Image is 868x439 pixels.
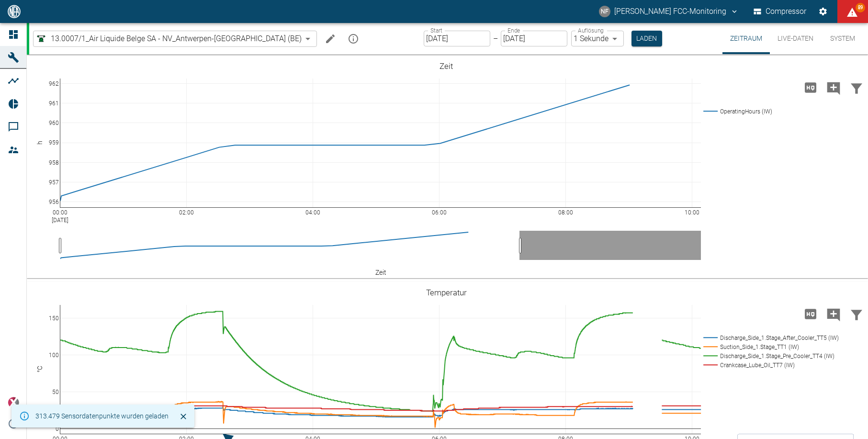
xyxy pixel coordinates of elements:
button: System [821,23,864,54]
span: 13.0007/1_Air Liquide Belge SA - NV_Antwerpen-[GEOGRAPHIC_DATA] (BE) [51,33,302,44]
span: 89 [856,3,865,12]
div: NF [599,6,610,17]
button: fcc-monitoring@neuman-esser.com [597,3,740,20]
button: Daten filtern [845,302,868,326]
button: Machine bearbeiten [321,29,340,48]
img: logo [7,5,22,18]
label: Auflösung [578,26,604,34]
button: Kommentar hinzufügen [822,75,845,100]
label: Start [430,26,442,34]
button: Einstellungen [814,3,832,20]
button: Live-Daten [770,23,821,54]
img: Xplore Logo [8,397,19,408]
button: Zeitraum [722,23,770,54]
span: Hohe Auflösung [799,309,822,318]
input: DD.MM.YYYY [424,31,490,46]
div: 1 Sekunde [571,31,624,46]
span: Hohe Auflösung [799,82,822,91]
label: Ende [507,26,520,34]
a: 13.0007/1_Air Liquide Belge SA - NV_Antwerpen-[GEOGRAPHIC_DATA] (BE) [35,33,302,45]
p: – [493,33,498,44]
button: Daten filtern [845,75,868,100]
input: DD.MM.YYYY [501,31,567,46]
div: 313.479 Sensordatenpunkte wurden geladen [35,407,169,425]
button: mission info [344,29,363,48]
button: Schließen [176,409,191,424]
button: Kommentar hinzufügen [822,302,845,326]
button: Compressor [752,3,809,20]
button: Laden [631,31,662,46]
